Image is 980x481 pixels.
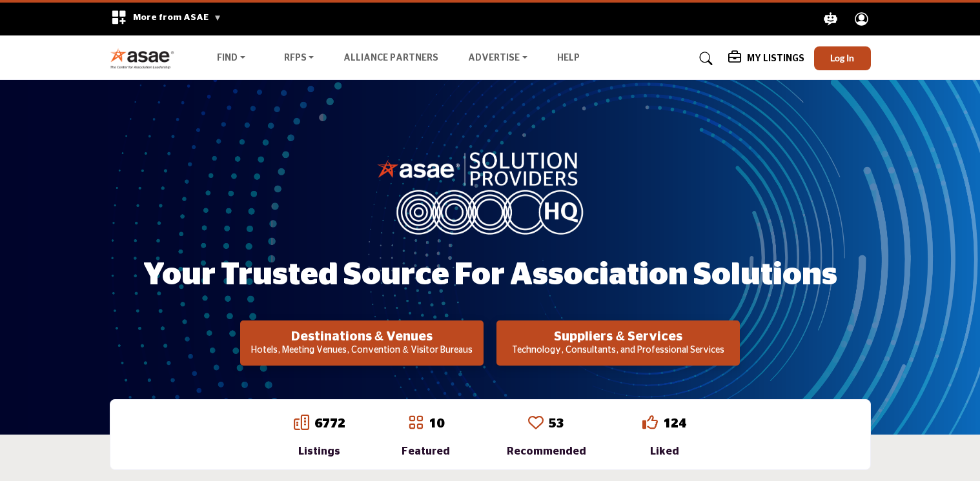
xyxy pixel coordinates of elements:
a: Find [208,50,254,68]
a: 124 [663,417,686,430]
div: Recommended [507,444,586,459]
h2: Suppliers & Services [500,329,736,344]
a: Advertise [459,50,536,68]
a: Search [687,48,721,69]
a: Go to Recommended [528,415,544,433]
h1: Your Trusted Source for Association Solutions [143,255,837,295]
p: Hotels, Meeting Venues, Convention & Visitor Bureaus [244,344,480,357]
a: 10 [429,417,444,430]
div: Liked [642,444,686,459]
i: Go to Liked [642,415,658,430]
button: Log In [814,46,871,70]
a: Alliance Partners [343,54,438,63]
span: More from ASAE [133,13,221,22]
a: Go to Featured [408,415,424,433]
img: image [377,149,603,234]
a: RFPs [275,50,323,68]
div: Featured [402,444,450,459]
a: Help [557,54,580,63]
a: 53 [549,417,564,430]
img: Site Logo [110,48,181,69]
button: Destinations & Venues Hotels, Meeting Venues, Convention & Visitor Bureaus [240,320,484,366]
span: Log In [830,52,854,63]
h5: My Listings [747,53,804,64]
a: 6772 [314,417,345,430]
h2: Destinations & Venues [244,329,480,344]
p: Technology, Consultants, and Professional Services [500,344,736,357]
div: Listings [294,444,345,459]
div: My Listings [728,51,804,66]
button: Suppliers & Services Technology, Consultants, and Professional Services [496,320,740,366]
div: More from ASAE [103,3,230,35]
